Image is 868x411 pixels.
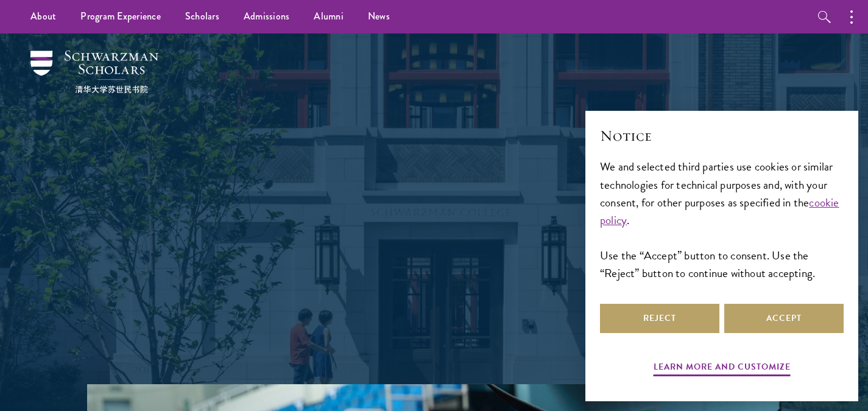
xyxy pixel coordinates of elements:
[654,359,791,378] button: Learn more and customize
[600,158,844,281] div: We and selected third parties use cookies or similar technologies for technical purposes and, wit...
[30,51,158,93] img: Schwarzman Scholars
[600,304,719,333] button: Reject
[724,304,844,333] button: Accept
[600,125,844,146] h2: Notice
[600,194,839,229] a: cookie policy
